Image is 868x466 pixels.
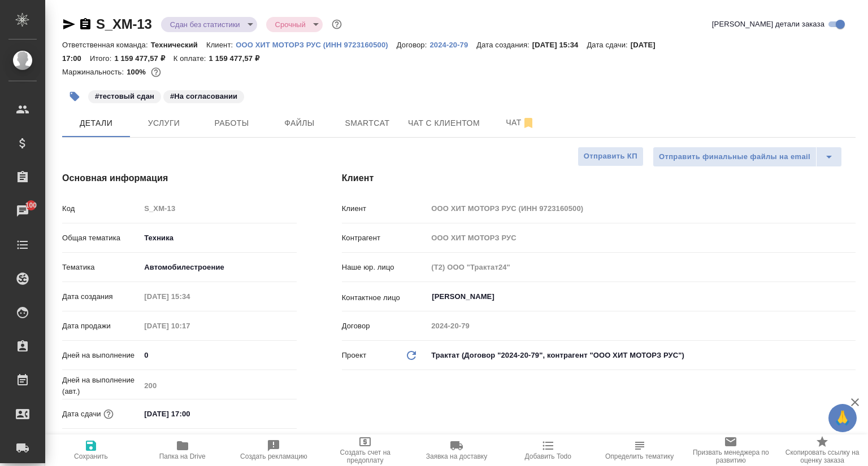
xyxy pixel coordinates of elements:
[69,116,123,130] span: Детали
[62,41,151,49] p: Ответственная команда:
[502,434,594,466] button: Добавить Todo
[96,16,152,32] a: S_XM-13
[653,147,842,167] div: split button
[209,54,268,63] p: 1 159 477,57 ₽
[236,41,397,49] p: ООО ХИТ МОТОРЗ РУС (ИНН 9723160500)
[659,151,810,164] span: Отправить финальные файлы на email
[342,292,428,304] p: Контактное лицо
[3,197,42,225] a: 100
[62,408,101,420] p: Дата сдачи
[692,449,770,464] span: Призвать менеджера по развитию
[522,116,535,130] svg: Отписаться
[159,452,206,460] span: Папка на Drive
[240,452,307,460] span: Создать рекламацию
[162,91,245,100] span: На согласовании
[137,116,191,130] span: Услуги
[140,347,296,363] input: ✎ Введи что-нибудь
[776,434,868,466] button: Скопировать ссылку на оценку заказа
[62,350,140,361] p: Дней на выполнение
[114,54,173,63] p: 1 159 477,57 ₽
[161,17,257,32] div: Сдан без статистики
[342,350,367,361] p: Проект
[62,262,140,273] p: Тематика
[140,228,296,248] div: Техника
[62,68,127,76] p: Маржинальность:
[342,172,856,185] h4: Клиент
[140,200,296,217] input: Пустое поле
[427,230,856,246] input: Пустое поле
[62,17,76,31] button: Скопировать ссылку для ЯМессенджера
[140,406,239,422] input: ✎ Введи что-нибудь
[79,17,92,31] button: Скопировать ссылку
[87,91,162,100] span: тестовый сдан
[685,434,776,466] button: Призвать менеджера по развитию
[427,346,856,365] div: Трактат (Договор "2024-20-79", контрагент "ООО ХИТ МОТОРЗ РУС")
[62,375,140,397] p: Дней на выполнение (авт.)
[272,116,327,130] span: Файлы
[525,452,571,460] span: Добавить Todo
[319,434,411,466] button: Создать счет на предоплату
[90,54,114,63] p: Итого:
[411,434,502,466] button: Заявка на доставку
[833,406,852,430] span: 🙏
[170,91,237,102] p: #На согласовании
[45,434,137,466] button: Сохранить
[236,39,397,49] a: ООО ХИТ МОТОРЗ РУС (ИНН 9723160500)
[578,147,644,166] button: Отправить КП
[342,232,428,244] p: Контрагент
[173,54,209,63] p: К оплате:
[272,20,309,29] button: Срочный
[849,296,852,298] button: Open
[340,116,394,130] span: Smartcat
[397,41,430,49] p: Договор:
[712,19,824,30] span: [PERSON_NAME] детали заказа
[605,452,674,460] span: Определить тематику
[95,91,154,102] p: #тестовый сдан
[429,41,476,49] p: 2024-20-79
[62,232,140,244] p: Общая тематика
[427,259,856,275] input: Пустое поле
[493,116,548,130] span: Чат
[429,39,476,49] a: 2024-20-79
[140,288,239,305] input: Пустое поле
[62,203,140,214] p: Код
[584,150,637,163] span: Отправить КП
[426,452,487,460] span: Заявка на доставку
[342,203,428,214] p: Клиент
[427,200,856,217] input: Пустое поле
[326,449,404,464] span: Создать счет на предоплату
[206,41,236,49] p: Клиент:
[476,41,532,49] p: Дата создания:
[151,41,206,49] p: Технический
[408,116,480,130] span: Чат с клиентом
[62,84,87,109] button: Добавить тэг
[167,20,244,29] button: Сдан без статистики
[594,434,685,466] button: Определить тематику
[74,452,108,460] span: Сохранить
[783,449,861,464] span: Скопировать ссылку на оценку заказа
[653,147,817,167] button: Отправить финальные файлы на email
[228,434,320,466] button: Создать рекламацию
[140,318,239,334] input: Пустое поле
[127,68,149,76] p: 100%
[140,258,296,277] div: Автомобилестроение
[427,318,856,334] input: Пустое поле
[19,200,44,211] span: 100
[137,434,228,466] button: Папка на Drive
[329,17,344,32] button: Доп статусы указывают на важность/срочность заказа
[342,262,428,273] p: Наше юр. лицо
[532,41,587,49] p: [DATE] 15:34
[62,291,140,302] p: Дата создания
[140,377,296,394] input: Пустое поле
[62,320,140,332] p: Дата продажи
[149,65,163,80] button: 2675.82 RUB;
[205,116,259,130] span: Работы
[101,407,116,421] button: Если добавить услуги и заполнить их объемом, то дата рассчитается автоматически
[266,17,323,32] div: Сдан без статистики
[342,320,428,332] p: Договор
[62,172,297,185] h4: Основная информация
[587,41,630,49] p: Дата сдачи:
[828,404,857,432] button: 🙏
